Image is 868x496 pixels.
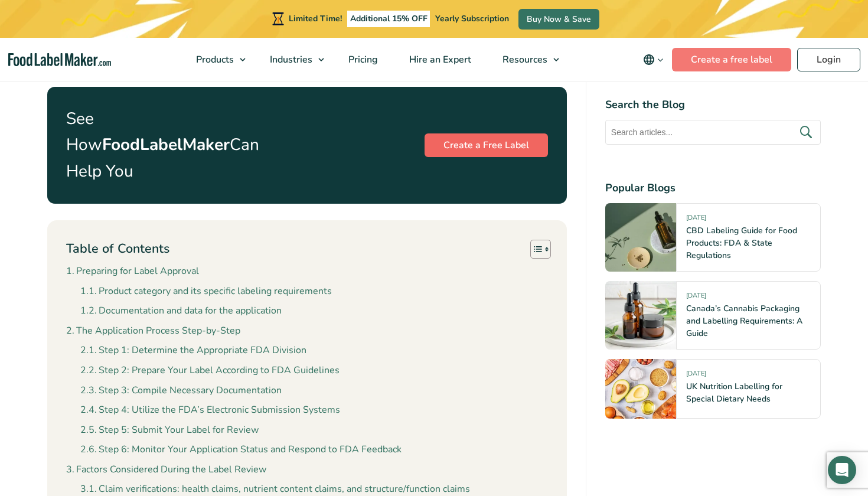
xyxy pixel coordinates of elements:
[521,239,548,259] a: Toggle Table of Content
[80,423,259,438] a: Step 5: Submit Your Label for Review
[797,48,860,71] a: Login
[80,403,340,418] a: Step 4: Utilize the FDA’s Electronic Submission Systems
[333,38,391,81] a: Pricing
[686,225,797,261] a: CBD Labeling Guide for Food Products: FDA & State Regulations
[66,324,240,339] a: The Application Process Step-by-Step
[102,133,230,156] strong: FoodLabelMaker
[686,303,802,339] a: Canada’s Cannabis Packaging and Labelling Requirements: A Guide
[66,264,199,279] a: Preparing for Label Approval
[80,363,340,378] a: Step 2: Prepare Your Label According to FDA Guidelines
[80,304,282,319] a: Documentation and data for the application
[686,381,782,404] a: UK Nutrition Labelling for Special Dietary Needs
[406,53,472,66] span: Hire an Expert
[266,53,314,66] span: Industries
[828,456,856,484] div: Open Intercom Messenger
[347,11,430,27] span: Additional 15% OFF
[425,133,548,157] a: Create a Free Label
[66,240,169,258] p: Table of Contents
[66,106,272,185] p: See How Can Help You
[181,38,252,81] a: Products
[605,97,821,113] h4: Search the Blog
[686,369,706,383] span: [DATE]
[289,13,342,24] span: Limited Time!
[435,13,509,24] span: Yearly Subscription
[254,38,330,81] a: Industries
[686,213,706,227] span: [DATE]
[80,383,282,399] a: Step 3: Compile Necessary Documentation
[487,38,565,81] a: Resources
[605,120,821,145] input: Search articles...
[192,53,235,66] span: Products
[80,284,332,299] a: Product category and its specific labeling requirements
[66,462,266,478] a: Factors Considered During the Label Review
[499,53,549,66] span: Resources
[80,442,402,458] a: Step 6: Monitor Your Application Status and Respond to FDA Feedback
[686,291,706,305] span: [DATE]
[672,48,791,71] a: Create a free label
[518,9,599,30] a: Buy Now & Save
[80,343,306,358] a: Step 1: Determine the Appropriate FDA Division
[345,53,379,66] span: Pricing
[605,180,821,196] h4: Popular Blogs
[394,38,484,81] a: Hire an Expert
